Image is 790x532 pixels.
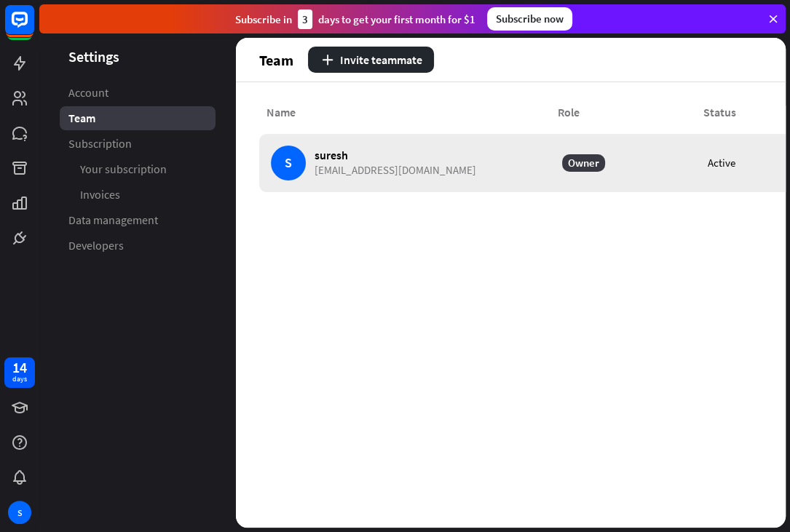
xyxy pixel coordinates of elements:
[60,157,216,181] a: Your subscription
[271,146,306,180] div: S
[235,9,475,29] div: Subscribe in days to get your first month for $1
[308,47,434,73] button: Invite teammate
[298,9,312,29] div: 3
[708,156,735,170] div: Active
[562,154,605,172] div: Owner
[60,208,216,232] a: Data management
[39,47,236,66] header: Settings
[80,187,120,202] span: Invoices
[68,213,158,228] span: Data management
[12,6,55,49] button: Open LiveChat chat widget
[259,106,550,119] div: Name
[8,501,31,524] div: S
[550,106,696,119] div: Role
[68,238,124,253] span: Developers
[60,183,216,207] a: Invoices
[60,132,216,156] a: Subscription
[315,164,476,177] span: [EMAIL_ADDRESS][DOMAIN_NAME]
[68,136,132,151] span: Subscription
[60,234,216,258] a: Developers
[12,374,27,384] div: days
[315,148,476,162] span: suresh
[487,7,572,31] div: Subscribe now
[68,85,108,100] span: Account
[12,361,27,374] div: 14
[4,357,35,388] a: 14 days
[60,81,216,105] a: Account
[68,111,95,126] span: Team
[80,162,167,177] span: Your subscription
